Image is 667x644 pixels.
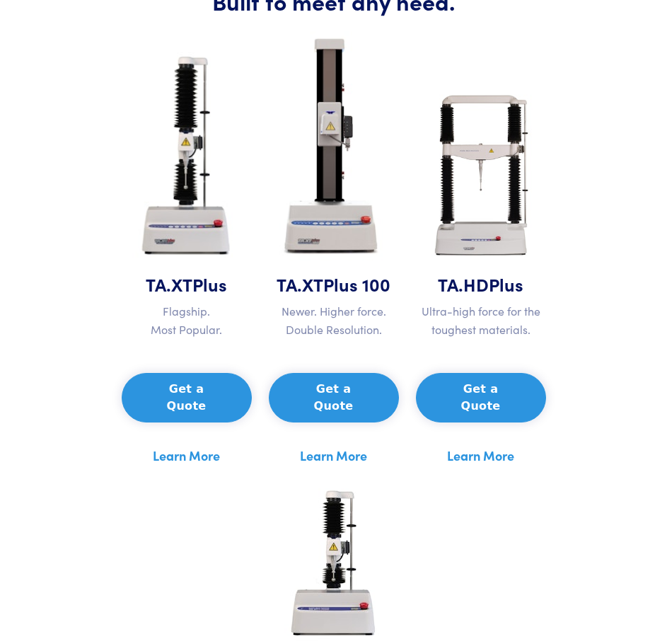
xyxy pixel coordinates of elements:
p: Newer. Higher force. Double Resolution. [269,302,399,338]
span: Plus [192,272,227,297]
a: Learn More [447,445,514,466]
button: Get a Quote [416,373,546,422]
span: Plus 100 [323,272,390,297]
a: Learn More [300,445,367,466]
img: ta-xt-100-analyzer.jpg [269,21,399,272]
img: ta-hd-analyzer.jpg [416,79,546,272]
button: Get a Quote [122,373,252,422]
p: Flagship. Most Popular. [122,302,252,338]
h5: TA.XT [269,272,399,297]
span: Plus [489,272,523,297]
img: ta-xt-plus-analyzer.jpg [122,46,252,272]
h5: TA.HD [416,272,546,297]
button: Get a Quote [269,373,399,422]
p: Ultra-high force for the toughest materials. [416,302,546,338]
h5: TA.XT [122,272,252,297]
a: Learn More [153,445,220,466]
